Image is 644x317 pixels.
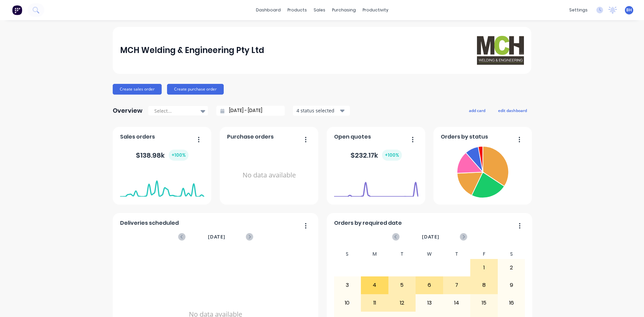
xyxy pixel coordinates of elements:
[443,277,470,294] div: 7
[465,106,490,115] button: add card
[416,277,443,294] div: 6
[169,150,189,161] div: + 100 %
[498,277,525,294] div: 9
[167,84,224,95] button: Create purchase order
[293,106,350,116] button: 4 status selected
[361,295,388,311] div: 11
[136,150,189,161] div: $ 138.98k
[361,277,388,294] div: 4
[329,5,359,15] div: purchasing
[334,249,361,259] div: S
[120,44,264,57] div: MCH Welding & Engineering Pty Ltd
[389,295,416,311] div: 12
[471,295,497,311] div: 15
[388,249,416,259] div: T
[441,133,488,141] span: Orders by status
[297,107,339,114] div: 4 status selected
[208,233,225,241] span: [DATE]
[416,295,443,311] div: 13
[498,259,525,276] div: 2
[113,104,143,117] div: Overview
[471,277,497,294] div: 8
[470,249,498,259] div: F
[494,106,531,115] button: edit dashboard
[416,249,443,259] div: W
[382,150,402,161] div: + 100 %
[626,7,632,13] span: BH
[334,133,371,141] span: Open quotes
[310,5,329,15] div: sales
[389,277,416,294] div: 5
[351,150,402,161] div: $ 232.17k
[361,249,388,259] div: M
[120,133,155,141] span: Sales orders
[227,133,274,141] span: Purchase orders
[253,5,284,15] a: dashboard
[359,5,392,15] div: productivity
[334,277,361,294] div: 3
[227,144,311,207] div: No data available
[422,233,439,241] span: [DATE]
[498,295,525,311] div: 16
[334,295,361,311] div: 10
[284,5,310,15] div: products
[443,249,471,259] div: T
[12,5,22,15] img: Factory
[443,295,470,311] div: 14
[477,36,524,64] img: MCH Welding & Engineering Pty Ltd
[498,249,525,259] div: S
[471,259,497,276] div: 1
[566,5,591,15] div: settings
[113,84,162,95] button: Create sales order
